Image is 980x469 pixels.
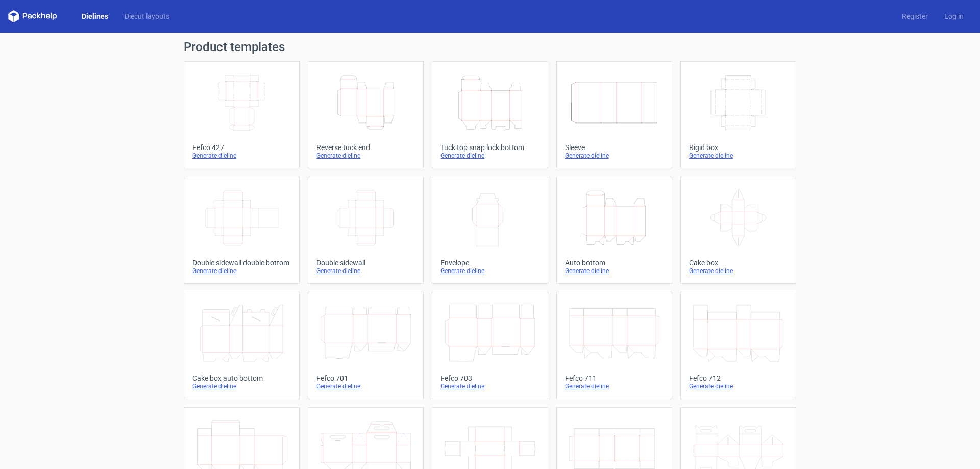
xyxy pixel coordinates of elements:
[316,259,415,267] div: Double sidewall
[316,374,415,382] div: Fefco 701
[73,11,116,21] a: Dielines
[184,177,300,284] a: Double sidewall double bottomGenerate dieline
[192,259,291,267] div: Double sidewall double bottom
[440,152,539,160] div: Generate dieline
[936,11,972,21] a: Log in
[432,61,548,168] a: Tuck top snap lock bottomGenerate dieline
[316,382,415,390] div: Generate dieline
[192,267,291,275] div: Generate dieline
[894,11,936,21] a: Register
[192,143,291,152] div: Fefco 427
[565,259,664,267] div: Auto bottom
[432,292,548,399] a: Fefco 703Generate dieline
[565,267,664,275] div: Generate dieline
[440,374,539,382] div: Fefco 703
[689,259,788,267] div: Cake box
[689,374,788,382] div: Fefco 712
[689,382,788,390] div: Generate dieline
[308,292,424,399] a: Fefco 701Generate dieline
[432,177,548,284] a: EnvelopeGenerate dieline
[689,267,788,275] div: Generate dieline
[680,292,796,399] a: Fefco 712Generate dieline
[440,259,539,267] div: Envelope
[689,143,788,152] div: Rigid box
[680,61,796,168] a: Rigid boxGenerate dieline
[316,267,415,275] div: Generate dieline
[308,177,424,284] a: Double sidewallGenerate dieline
[440,143,539,152] div: Tuck top snap lock bottom
[680,177,796,284] a: Cake boxGenerate dieline
[184,61,300,168] a: Fefco 427Generate dieline
[565,374,664,382] div: Fefco 711
[116,11,178,21] a: Diecut layouts
[316,143,415,152] div: Reverse tuck end
[556,177,672,284] a: Auto bottomGenerate dieline
[192,382,291,390] div: Generate dieline
[440,267,539,275] div: Generate dieline
[565,143,664,152] div: Sleeve
[689,152,788,160] div: Generate dieline
[192,152,291,160] div: Generate dieline
[316,152,415,160] div: Generate dieline
[192,374,291,382] div: Cake box auto bottom
[440,382,539,390] div: Generate dieline
[308,61,424,168] a: Reverse tuck endGenerate dieline
[565,382,664,390] div: Generate dieline
[556,61,672,168] a: SleeveGenerate dieline
[184,292,300,399] a: Cake box auto bottomGenerate dieline
[556,292,672,399] a: Fefco 711Generate dieline
[565,152,664,160] div: Generate dieline
[184,41,796,53] h1: Product templates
